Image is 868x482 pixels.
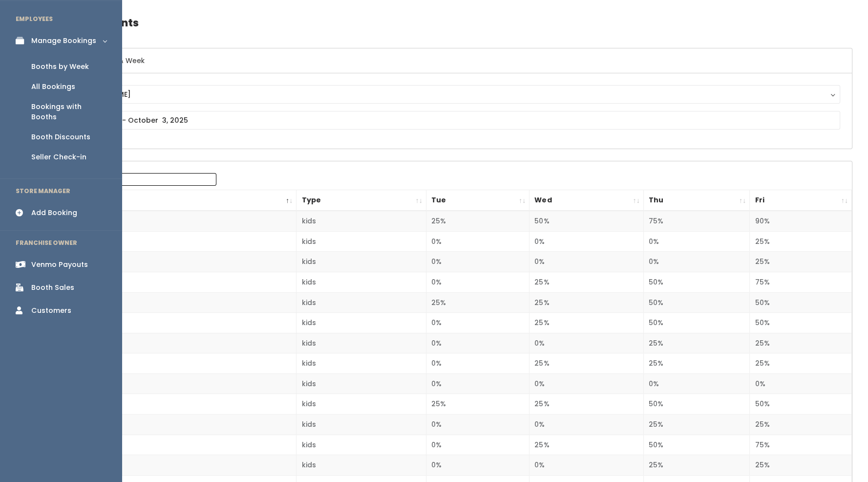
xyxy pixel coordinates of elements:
h6: Select Location & Week [50,48,852,73]
div: Venmo Payouts [31,260,88,270]
td: 4 [50,272,296,293]
td: 0% [426,455,529,476]
td: 75% [750,435,852,455]
td: 25% [750,353,852,374]
td: 25% [426,292,529,313]
h4: Booth Discounts [50,9,852,36]
input: September 27 - October 3, 2025 [62,111,840,130]
td: 1 [50,211,296,231]
td: 25% [750,333,852,353]
button: [PERSON_NAME] [62,85,840,104]
div: [PERSON_NAME] [71,89,831,100]
td: 25% [643,353,750,374]
td: kids [296,415,426,435]
td: 50% [750,394,852,415]
td: 25% [750,252,852,272]
th: Fri: activate to sort column ascending [750,190,852,211]
td: kids [296,313,426,333]
td: 12 [50,435,296,455]
td: 0% [643,252,750,272]
td: 0% [426,313,529,333]
td: 0% [426,333,529,353]
td: 25% [643,455,750,476]
th: Booth Number: activate to sort column descending [50,190,296,211]
td: kids [296,292,426,313]
td: 50% [750,313,852,333]
td: 0% [529,333,643,353]
td: 11 [50,415,296,435]
td: 0% [426,373,529,394]
label: Search: [56,173,216,186]
div: Booth Discounts [31,132,90,142]
td: 25% [750,415,852,435]
td: 0% [529,415,643,435]
div: All Bookings [31,82,75,92]
td: 25% [529,353,643,374]
td: 25% [529,313,643,333]
td: 0% [529,373,643,394]
input: Search: [92,173,216,186]
td: 25% [643,415,750,435]
div: Add Booking [31,208,77,218]
td: 6 [50,313,296,333]
td: 75% [643,211,750,231]
td: kids [296,231,426,252]
td: 0% [643,231,750,252]
td: 25% [529,394,643,415]
td: 0% [426,435,529,455]
td: 50% [750,292,852,313]
td: 25% [750,231,852,252]
td: 3 [50,252,296,272]
td: 50% [643,394,750,415]
div: Customers [31,306,71,316]
td: 25% [750,455,852,476]
td: kids [296,353,426,374]
td: 0% [529,252,643,272]
td: 25% [529,435,643,455]
td: 0% [426,415,529,435]
div: Booths by Week [31,62,89,72]
td: 0% [750,373,852,394]
td: 10 [50,394,296,415]
td: kids [296,252,426,272]
th: Tue: activate to sort column ascending [426,190,529,211]
th: Thu: activate to sort column ascending [643,190,750,211]
td: 75% [750,272,852,293]
td: 0% [426,231,529,252]
th: Wed: activate to sort column ascending [529,190,643,211]
td: 0% [529,455,643,476]
td: 0% [529,231,643,252]
div: Booth Sales [31,283,74,293]
td: 7 [50,333,296,353]
td: kids [296,373,426,394]
td: 9 [50,373,296,394]
td: 25% [529,292,643,313]
td: 5 [50,292,296,313]
div: Manage Bookings [31,36,96,46]
td: 8 [50,353,296,374]
td: 50% [643,292,750,313]
td: 25% [426,211,529,231]
div: Seller Check-in [31,152,86,162]
td: 50% [643,435,750,455]
td: 0% [643,373,750,394]
td: 2 [50,231,296,252]
td: 25% [426,394,529,415]
div: Bookings with Booths [31,102,106,122]
td: kids [296,394,426,415]
th: Type: activate to sort column ascending [296,190,426,211]
td: kids [296,211,426,231]
td: 25% [529,272,643,293]
td: 50% [529,211,643,231]
td: kids [296,455,426,476]
td: 0% [426,353,529,374]
td: 90% [750,211,852,231]
td: kids [296,435,426,455]
td: kids [296,272,426,293]
td: 0% [426,272,529,293]
td: 50% [643,313,750,333]
td: 50% [643,272,750,293]
td: kids [296,333,426,353]
td: 25% [643,333,750,353]
td: 0% [426,252,529,272]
